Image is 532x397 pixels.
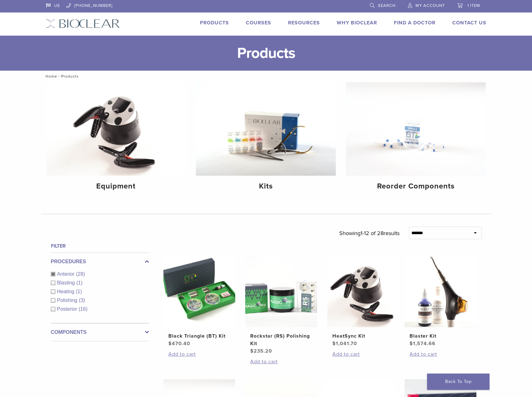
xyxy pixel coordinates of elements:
a: Why Bioclear [337,20,377,26]
a: Equipment [46,82,186,196]
nav: Products [41,71,491,82]
a: Home [44,74,57,78]
h4: Reorder Components [351,181,481,192]
img: Bioclear [46,19,120,28]
img: Equipment [46,82,186,176]
a: Rockstar (RS) Polishing KitRockstar (RS) Polishing Kit $235.20 [245,255,318,355]
bdi: 235.20 [250,348,272,354]
h2: HeatSync Kit [332,332,394,340]
bdi: 1,041.70 [332,340,357,347]
span: Heating [57,289,76,294]
a: Resources [288,20,320,26]
img: Blaster Kit [405,255,476,327]
h4: Equipment [51,181,181,192]
span: / [57,75,61,78]
bdi: 1,574.66 [410,340,435,347]
h4: Filter [51,242,149,250]
span: Polishing [57,298,79,303]
span: $ [410,340,413,347]
span: Search [378,3,395,8]
span: (28) [76,271,85,277]
a: HeatSync KitHeatSync Kit $1,041.70 [327,255,400,347]
a: Products [200,20,229,26]
a: Courses [246,20,271,26]
span: $ [168,340,172,347]
h2: Blaster Kit [410,332,471,340]
a: Black Triangle (BT) KitBlack Triangle (BT) Kit $470.40 [163,255,236,347]
a: Add to cart: “Rockstar (RS) Polishing Kit” [250,358,312,365]
a: Blaster KitBlaster Kit $1,574.66 [404,255,477,347]
a: Add to cart: “HeatSync Kit” [332,350,394,358]
bdi: 470.40 [168,340,190,347]
p: Showing results [339,227,400,240]
a: Back To Top [427,374,490,390]
a: Add to cart: “Blaster Kit” [410,350,471,358]
h4: Kits [201,181,331,192]
span: 1 item [467,3,480,8]
span: 1-12 of 28 [360,230,384,237]
span: (1) [76,289,82,294]
span: Anterior [57,271,76,277]
span: (1) [76,280,82,285]
span: Blasting [57,280,77,285]
img: HeatSync Kit [327,255,399,327]
a: Reorder Components [346,82,486,196]
h2: Black Triangle (BT) Kit [168,332,230,340]
h2: Rockstar (RS) Polishing Kit [250,332,312,347]
a: Find A Doctor [394,20,435,26]
img: Black Triangle (BT) Kit [163,255,235,327]
img: Rockstar (RS) Polishing Kit [245,255,317,327]
span: (3) [79,298,85,303]
span: (16) [79,306,87,312]
a: Add to cart: “Black Triangle (BT) Kit” [168,350,230,358]
label: Components [51,329,149,336]
span: $ [250,348,254,354]
a: Contact Us [452,20,486,26]
img: Kits [196,82,336,176]
a: Kits [196,82,336,196]
span: Posterior [57,306,79,312]
label: Procedures [51,258,149,265]
span: My Account [415,3,445,8]
img: Reorder Components [346,82,486,176]
span: $ [332,340,336,347]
